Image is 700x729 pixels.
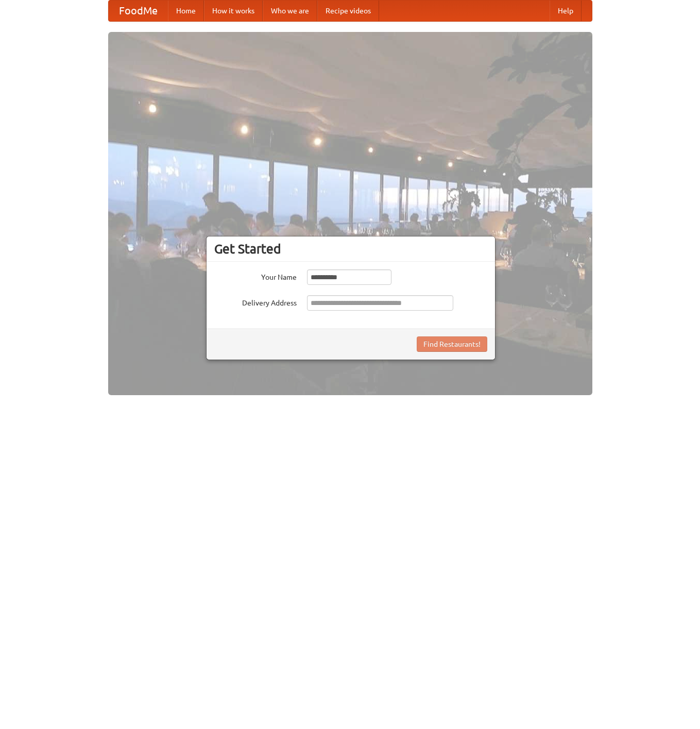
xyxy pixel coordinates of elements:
[263,1,317,21] a: Who we are
[417,336,487,352] button: Find Restaurants!
[317,1,379,21] a: Recipe videos
[550,1,582,21] a: Help
[214,295,297,308] label: Delivery Address
[109,1,168,21] a: FoodMe
[204,1,263,21] a: How it works
[214,269,297,282] label: Your Name
[168,1,204,21] a: Home
[214,241,487,257] h3: Get Started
